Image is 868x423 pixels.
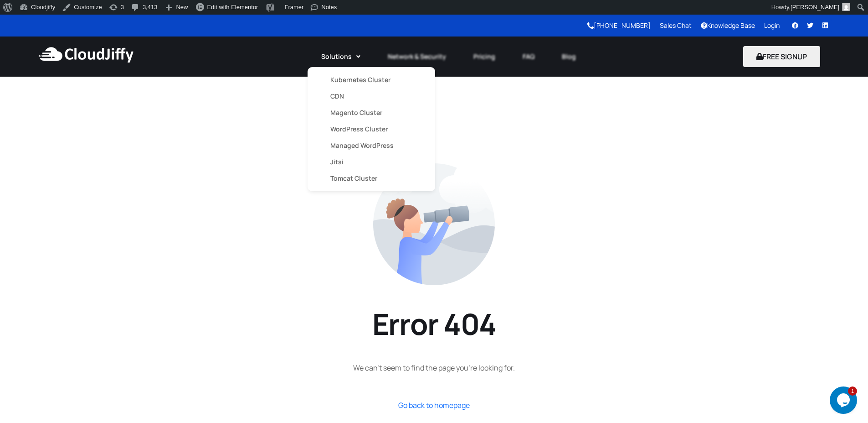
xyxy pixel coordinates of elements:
[460,47,509,67] a: Pricing
[743,52,820,62] a: FREE SIGNUP
[791,4,839,10] span: [PERSON_NAME]
[308,47,374,67] a: Solutions
[330,72,412,88] a: Kubernetes Cluster
[374,47,460,67] a: Network & Security
[330,154,412,170] a: Jitsi
[330,88,412,104] a: CDN
[743,46,820,67] button: FREE SIGNUP
[509,47,548,67] a: FAQ
[330,170,412,187] a: Tomcat Cluster
[548,47,590,67] a: Blog
[660,21,692,30] a: Sales Chat
[701,21,755,30] a: Knowledge Base
[830,386,859,414] iframe: chat widget
[330,137,412,154] a: Managed WordPress
[330,121,412,137] a: WordPress Cluster
[764,21,780,30] a: Login
[587,21,651,30] a: [PHONE_NUMBER]
[330,104,412,121] a: Magento Cluster
[207,4,258,10] span: Edit with Elementor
